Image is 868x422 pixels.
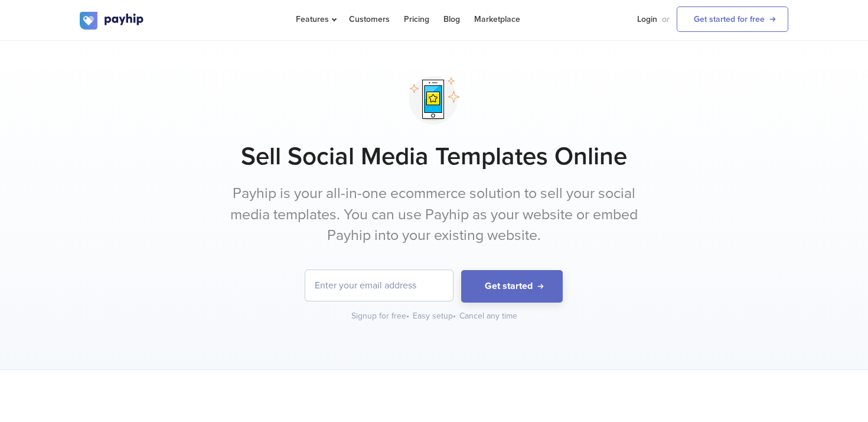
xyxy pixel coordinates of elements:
button: Get started [461,270,563,303]
input: Enter your email address [305,270,453,301]
a: Get started for free [677,7,788,32]
span: • [453,311,456,321]
div: Easy setup [413,310,457,322]
div: Signup for free [351,310,410,322]
div: Cancel any time [459,310,517,322]
span: • [406,311,409,321]
h1: Sell Social Media Templates Online [80,142,788,171]
img: svg+xml;utf8,%3Csvg%20viewBox%3D%220%200%20100%20100%22%20xmlns%3D%22http%3A%2F%2Fwww.w3.org%2F20... [404,70,464,130]
img: logo.svg [80,12,145,30]
p: Payhip is your all-in-one ecommerce solution to sell your social media templates. You can use Pay... [213,183,655,246]
span: Features [296,14,335,24]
